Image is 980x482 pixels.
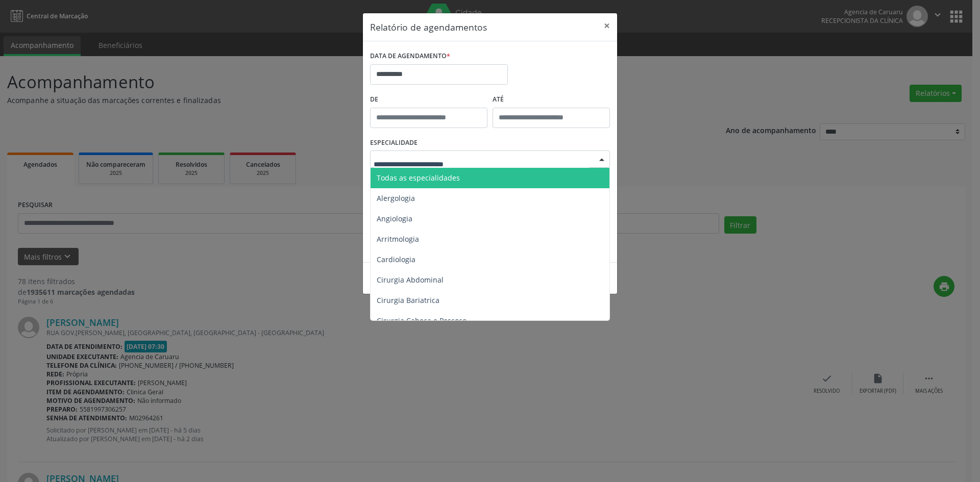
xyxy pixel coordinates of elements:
[377,173,460,183] span: Todas as especialidades
[370,92,487,108] label: De
[370,48,450,64] label: DATA DE AGENDAMENTO
[377,316,467,325] span: Cirurgia Cabeça e Pescoço
[370,20,487,34] h5: Relatório de agendamentos
[377,275,444,285] span: Cirurgia Abdominal
[597,13,617,38] button: Close
[377,234,419,244] span: Arritmologia
[377,214,412,223] span: Angiologia
[377,255,415,264] span: Cardiologia
[493,92,610,108] label: ATÉ
[370,135,418,151] label: ESPECIALIDADE
[377,193,415,203] span: Alergologia
[377,295,439,305] span: Cirurgia Bariatrica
